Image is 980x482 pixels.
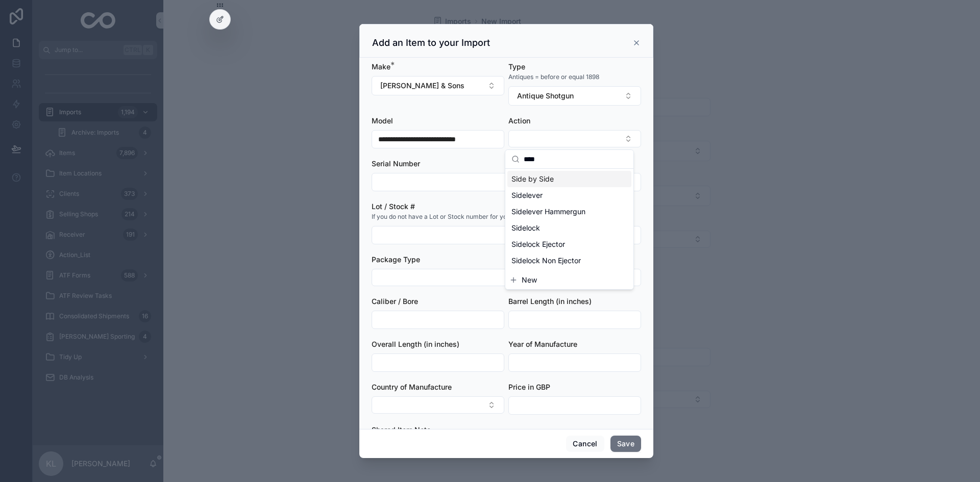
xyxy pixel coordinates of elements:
[508,62,525,71] span: Type
[517,91,574,101] span: Antique Shotgun
[372,213,580,221] span: If you do not have a Lot or Stock number for your item, please put in NA .
[372,255,420,264] span: Package Type
[372,116,393,125] span: Model
[372,62,390,71] span: Make
[511,223,540,233] span: Sidelock
[372,159,420,168] span: Serial Number
[372,425,431,434] span: Shared Item Note
[522,275,537,285] span: New
[508,73,599,81] span: Antiques = before or equal 1898
[372,76,504,95] button: Select Button
[511,256,581,266] span: Sidelock Non Ejector
[508,383,550,391] span: Price in GBP
[508,116,530,125] span: Action
[508,86,641,106] button: Select Button
[372,340,459,348] span: Overall Length (in inches)
[372,269,641,286] button: Select Button
[505,169,633,271] div: Suggestions
[372,202,415,211] span: Lot / Stock #
[511,190,543,200] span: Sidelever
[508,130,641,147] button: Select Button
[509,275,629,285] button: New
[511,207,585,217] span: Sidelever Hammergun
[511,239,565,249] span: Sidelock Ejector
[372,37,490,49] h3: Add an Item to your Import
[372,297,418,306] span: Caliber / Bore
[372,383,452,391] span: Country of Manufacture
[566,436,604,452] button: Cancel
[508,297,592,306] span: Barrel Length (in inches)
[380,81,464,91] span: [PERSON_NAME] & Sons
[511,174,554,184] span: Side by Side
[372,396,504,414] button: Select Button
[610,436,641,452] button: Save
[508,340,577,348] span: Year of Manufacture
